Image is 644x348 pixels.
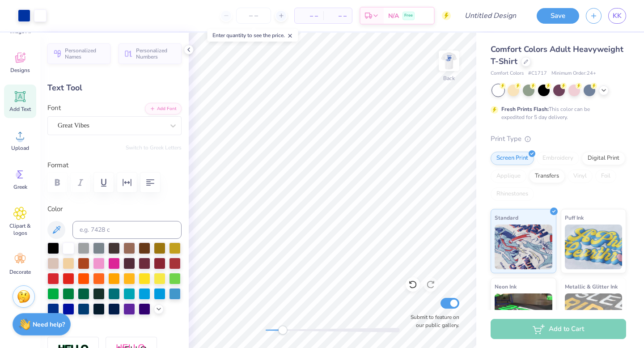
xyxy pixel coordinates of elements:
[9,106,31,113] span: Add Text
[565,213,584,222] span: Puff Ink
[65,47,105,60] span: Personalized Names
[491,134,626,144] div: Print Type
[495,293,552,338] img: Neon Ink
[406,313,459,329] label: Submit to feature on our public gallery.
[388,11,399,21] span: N/A
[47,160,182,170] label: Format
[495,225,552,269] img: Standard
[145,103,182,115] button: Add Font
[5,222,35,237] span: Clipart & logos
[501,105,611,121] div: This color can be expedited for 5 day delivery.
[565,282,618,291] span: Metallic & Glitter Ink
[495,213,518,222] span: Standard
[443,74,455,82] div: Back
[595,170,616,183] div: Foil
[495,282,517,291] span: Neon Ink
[126,144,182,151] button: Switch to Greek Letters
[47,103,61,113] label: Font
[491,152,534,165] div: Screen Print
[440,52,458,70] img: Back
[47,82,182,94] div: Text Tool
[329,11,347,21] span: – –
[236,8,271,24] input: – –
[491,44,623,67] span: Comfort Colors Adult Heavyweight T-Shirt
[458,7,523,25] input: Untitled Design
[537,8,579,24] button: Save
[72,221,182,239] input: e.g. 7428 c
[565,225,623,269] img: Puff Ink
[582,152,625,165] div: Digital Print
[501,106,549,113] strong: Fresh Prints Flash:
[119,43,182,64] button: Personalized Numbers
[208,29,298,42] div: Enter quantity to see the price.
[551,70,596,77] span: Minimum Order: 24 +
[404,13,413,19] span: Free
[565,293,623,338] img: Metallic & Glitter Ink
[491,187,534,201] div: Rhinestones
[47,43,110,64] button: Personalized Names
[33,320,65,329] strong: Need help?
[9,268,31,276] span: Decorate
[491,170,526,183] div: Applique
[528,70,547,77] span: # C1717
[10,67,30,74] span: Designs
[537,152,579,165] div: Embroidery
[47,204,182,214] label: Color
[613,11,622,21] span: KK
[11,144,29,152] span: Upload
[568,170,593,183] div: Vinyl
[491,70,524,77] span: Comfort Colors
[300,11,318,21] span: – –
[278,326,287,335] div: Accessibility label
[608,8,626,24] a: KK
[13,183,27,191] span: Greek
[529,170,565,183] div: Transfers
[136,47,176,60] span: Personalized Numbers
